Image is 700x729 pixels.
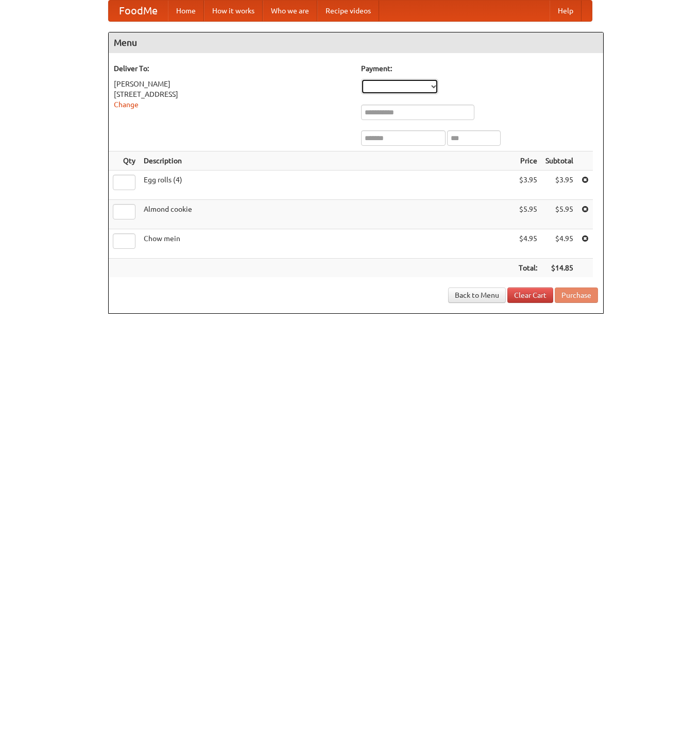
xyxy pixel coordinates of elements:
td: Egg rolls (4) [140,171,515,200]
h5: Payment: [361,63,598,74]
td: $5.95 [515,200,541,229]
a: Recipe videos [317,1,379,21]
div: [PERSON_NAME] [114,79,351,89]
td: Chow mein [140,229,515,259]
h5: Deliver To: [114,63,351,74]
a: Clear Cart [507,287,553,303]
td: Almond cookie [140,200,515,229]
th: Subtotal [541,151,577,171]
th: Description [140,151,515,171]
th: $14.85 [541,259,577,278]
h4: Menu [109,32,603,53]
td: $5.95 [541,200,577,229]
th: Qty [109,151,140,171]
td: $4.95 [515,229,541,259]
button: Purchase [555,287,598,303]
td: $3.95 [541,171,577,200]
a: Help [550,1,582,21]
th: Total: [515,259,541,278]
div: [STREET_ADDRESS] [114,89,351,99]
a: Who we are [263,1,317,21]
a: Back to Menu [448,287,506,303]
a: FoodMe [109,1,168,21]
th: Price [515,151,541,171]
td: $4.95 [541,229,577,259]
a: How it works [204,1,263,21]
td: $3.95 [515,171,541,200]
a: Change [114,100,139,109]
a: Home [168,1,204,21]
